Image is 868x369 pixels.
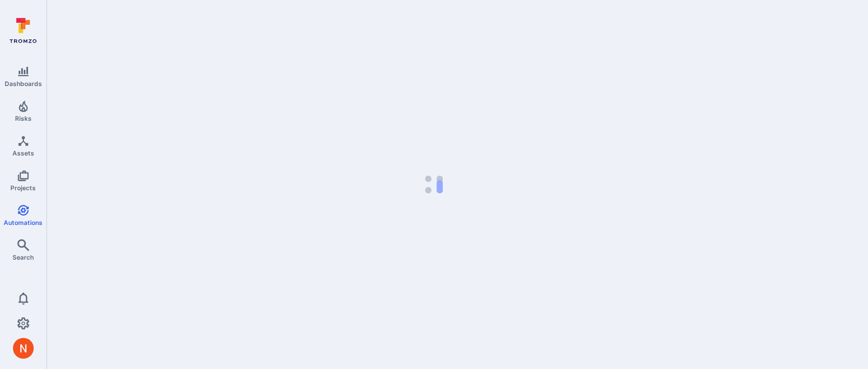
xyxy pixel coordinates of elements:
span: Risks [15,115,32,122]
span: Assets [12,149,34,157]
span: Search [12,253,34,261]
div: Neeren Patki [13,338,34,359]
img: ACg8ocIprwjrgDQnDsNSk9Ghn5p5-B8DpAKWoJ5Gi9syOE4K59tr4Q=s96-c [13,338,34,359]
span: Projects [10,184,36,192]
span: Dashboards [5,80,42,88]
span: Automations [4,219,43,226]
